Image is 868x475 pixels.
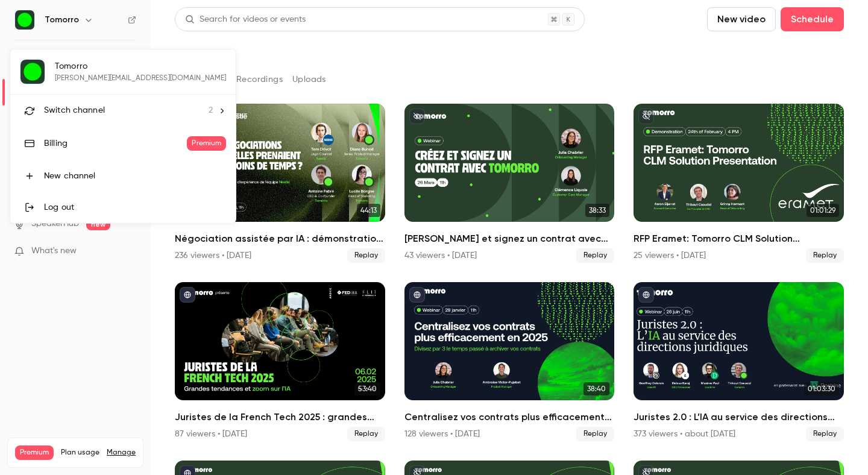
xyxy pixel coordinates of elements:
[44,104,105,117] span: Switch channel
[187,136,226,151] span: Premium
[44,170,226,182] div: New channel
[44,201,226,213] div: Log out
[44,137,187,149] div: Billing
[209,104,213,117] span: 2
